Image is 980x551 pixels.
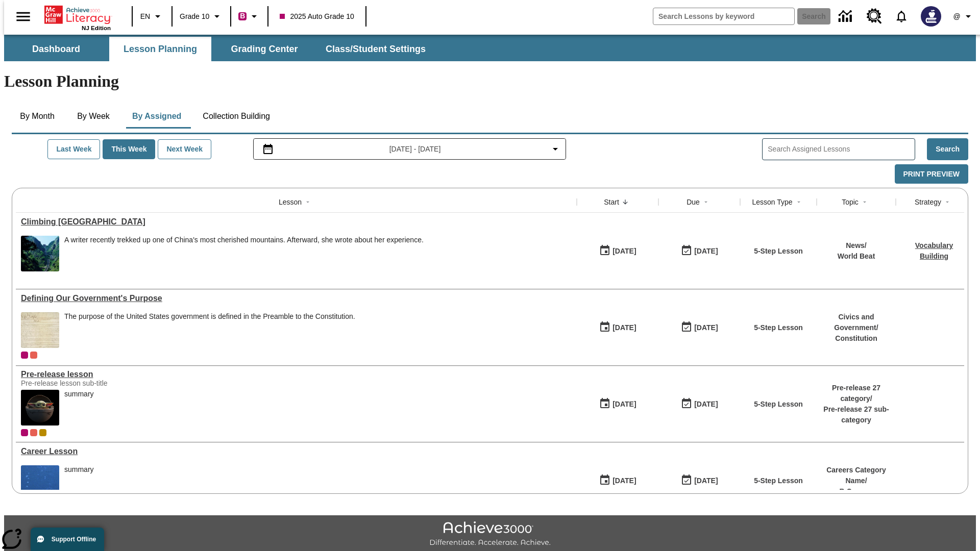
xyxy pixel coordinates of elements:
[140,11,150,22] span: EN
[30,429,37,436] div: OL 2025 Auto Grade 11
[21,217,572,227] div: Climbing Mount Tai
[21,370,572,379] a: Pre-release lesson, Lessons
[30,352,37,359] span: OL 2025 Auto Grade 11
[677,394,721,414] button: 01/25/26: Last day the lesson can be accessed
[612,321,636,334] div: [DATE]
[700,196,712,208] button: Sort
[694,245,718,258] div: [DATE]
[21,236,59,271] img: 6000 stone steps to climb Mount Tai in Chinese countryside
[927,138,968,160] button: Search
[859,196,871,208] button: Sort
[915,197,941,207] div: Strategy
[596,241,640,261] button: 07/22/25: First time the lesson was available
[52,536,96,543] span: Support Offline
[31,528,104,551] button: Support Offline
[317,37,434,61] button: Class/Student Settings
[838,251,875,262] p: World Beat
[302,196,314,208] button: Sort
[64,236,424,244] div: A writer recently trekked up one of China's most cherished mountains. Afterward, she wrote about ...
[180,11,209,22] span: Grade 10
[612,474,636,487] div: [DATE]
[596,394,640,414] button: 01/22/25: First time the lesson was available
[21,312,59,348] img: This historic document written in calligraphic script on aged parchment, is the Preamble of the C...
[612,398,636,411] div: [DATE]
[754,399,803,410] p: 5-Step Lesson
[694,321,718,334] div: [DATE]
[822,486,891,497] p: B Careers
[21,294,572,303] a: Defining Our Government's Purpose, Lessons
[21,390,59,425] img: hero alt text
[921,6,941,27] img: Avatar
[64,312,355,348] span: The purpose of the United States government is defined in the Preamble to the Constitution.
[953,11,960,22] span: @
[176,7,227,26] button: Grade: Grade 10, Select a grade
[8,2,38,32] button: Open side menu
[21,370,572,379] div: Pre-release lesson
[619,196,631,208] button: Sort
[822,465,891,486] p: Careers Category Name /
[136,7,168,26] button: Language: EN, Select a language
[861,3,888,30] a: Resource Center, Will open in new tab
[915,3,947,30] button: Select a new avatar
[694,398,718,411] div: [DATE]
[768,142,915,157] input: Search Assigned Lessons
[612,245,636,258] div: [DATE]
[4,37,435,61] div: SubNavbar
[21,465,59,501] img: fish
[754,246,803,257] p: 5-Step Lesson
[21,447,572,456] div: Career Lesson
[103,139,155,159] button: This Week
[124,104,189,129] button: By Assigned
[895,164,968,184] button: Print Preview
[677,471,721,490] button: 01/17/26: Last day the lesson can be accessed
[64,465,94,501] div: summary
[279,197,302,207] div: Lesson
[832,3,861,31] a: Data Center
[21,429,28,436] div: Current Class
[752,197,792,207] div: Lesson Type
[68,104,119,129] button: By Week
[12,104,63,129] button: By Month
[694,474,718,487] div: [DATE]
[280,11,354,22] span: 2025 Auto Grade 10
[677,318,721,337] button: 03/31/26: Last day the lesson can be accessed
[754,322,803,333] p: 5-Step Lesson
[941,196,953,208] button: Sort
[822,404,891,425] p: Pre-release 27 sub-category
[64,390,94,398] div: summary
[677,241,721,261] button: 06/30/26: Last day the lesson can be accessed
[109,37,211,61] button: Lesson Planning
[21,217,572,227] a: Climbing Mount Tai, Lessons
[158,139,211,159] button: Next Week
[21,352,28,359] div: Current Class
[604,197,619,207] div: Start
[754,475,803,486] p: 5-Step Lesson
[4,72,976,91] h1: Lesson Planning
[5,37,107,61] button: Dashboard
[4,35,976,61] div: SubNavbar
[258,143,562,155] button: Select the date range menu item
[82,25,111,31] span: NJ Edition
[44,4,111,31] div: Home
[39,429,46,436] div: New 2025 class
[64,465,94,474] div: summary
[429,521,551,547] img: Achieve3000 Differentiate Accelerate Achieve
[596,471,640,490] button: 01/13/25: First time the lesson was available
[64,390,94,425] div: summary
[240,10,245,22] span: B
[653,8,794,24] input: search field
[64,312,355,321] div: The purpose of the United States government is defined in the Preamble to the Constitution.
[21,379,174,387] div: Pre-release lesson sub-title
[822,333,891,344] p: Constitution
[64,236,424,271] div: A writer recently trekked up one of China's most cherished mountains. Afterward, she wrote about ...
[915,241,953,260] a: Vocabulary Building
[947,7,980,26] button: Profile/Settings
[21,447,572,456] a: Career Lesson, Lessons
